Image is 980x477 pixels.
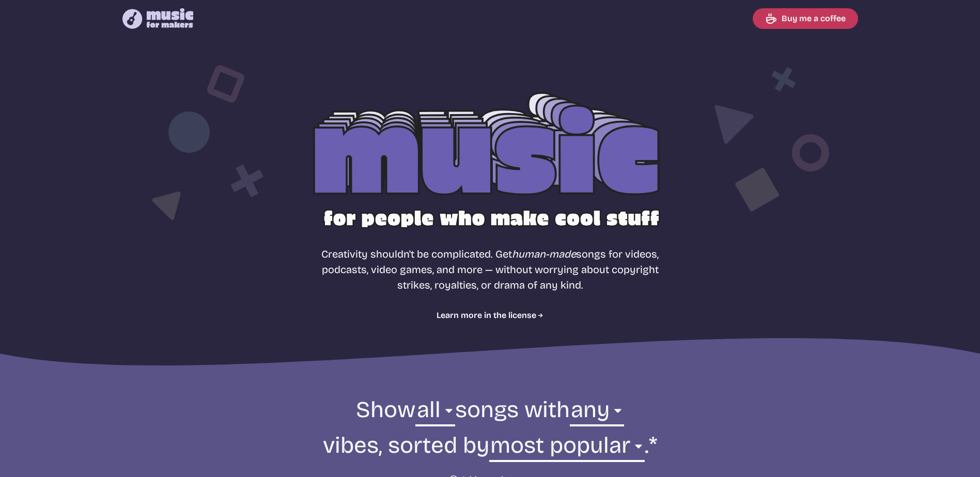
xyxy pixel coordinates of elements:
select: genre [415,395,455,431]
select: vibe [570,395,624,431]
p: Creativity shouldn't be complicated. Get songs for videos, podcasts, video games, and more — with... [321,246,659,293]
a: Buy me a coffee [753,8,858,29]
select: sorting [489,431,645,466]
a: Learn more in the license [437,309,543,322]
i: human-made [512,248,576,260]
